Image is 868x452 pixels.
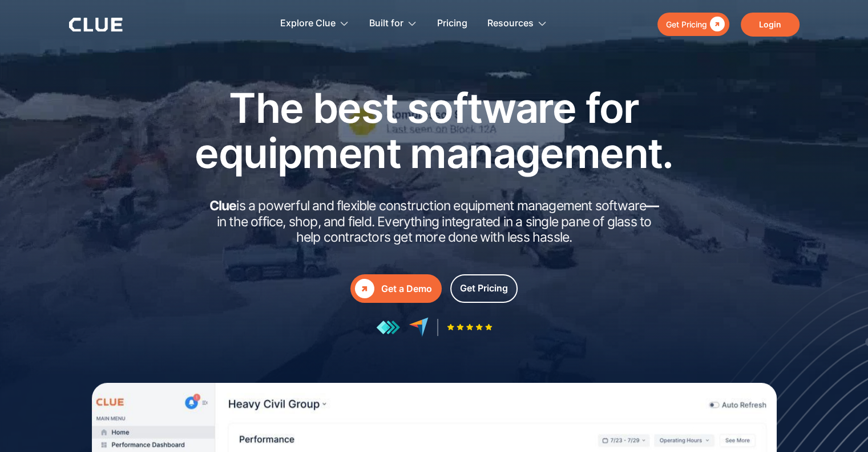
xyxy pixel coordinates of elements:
div: Explore Clue [280,6,349,42]
div:  [707,17,725,31]
div: Explore Clue [280,6,336,42]
div: Get Pricing [460,281,508,295]
h1: The best software for equipment management. [177,85,691,175]
img: Five-star rating icon [447,323,492,331]
a: Pricing [437,6,467,42]
div: Built for [369,6,403,42]
a: Get a Demo [350,274,442,303]
img: reviews at getapp [376,320,400,335]
div: Resources [487,6,534,42]
strong: — [646,198,659,214]
img: reviews at capterra [409,317,429,337]
h2: is a powerful and flexible construction equipment management software in the office, shop, and fi... [206,198,663,246]
div: Get a Demo [381,282,432,296]
strong: Clue [209,198,237,214]
a: Get Pricing [657,13,729,36]
div: Get Pricing [666,17,707,31]
div: Resources [487,6,547,42]
a: Login [741,13,800,37]
a: Get Pricing [450,274,518,303]
div:  [355,279,374,298]
div: Built for [369,6,417,42]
